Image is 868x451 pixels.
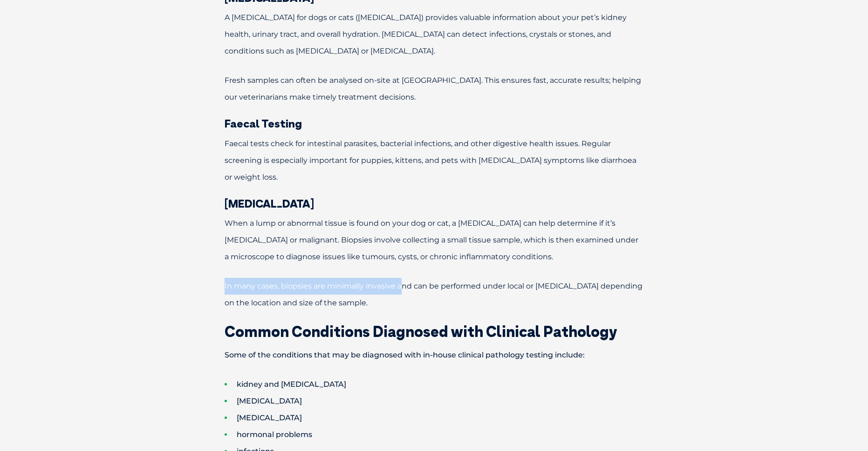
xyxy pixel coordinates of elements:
h2: Common Conditions Diagnosed with Clinical Pathology [192,324,677,339]
span: Faecal Testing [225,116,302,130]
li: hormonal problems [225,426,677,443]
span: In many cases, biopsies are minimally invasive and can be performed under local or [MEDICAL_DATA]... [225,282,642,307]
li: [MEDICAL_DATA] [225,410,677,426]
span: Fresh samples can often be analysed on-site at [GEOGRAPHIC_DATA]. This ensures fast, accurate res... [225,76,641,101]
li: [MEDICAL_DATA] [225,393,677,410]
span: Faecal tests check for intestinal parasites, bacterial infections, and other digestive health iss... [225,139,636,182]
span: When a lump or abnormal tissue is found on your dog or cat, a [MEDICAL_DATA] can help determine i... [225,219,638,261]
li: kidney and [MEDICAL_DATA] [225,376,677,393]
span: [MEDICAL_DATA] [225,196,314,210]
p: Some of the conditions that may be diagnosed with in-house clinical pathology testing include: [192,347,677,363]
span: A [MEDICAL_DATA] for dogs or cats ([MEDICAL_DATA]) provides valuable information about your pet’s... [225,13,627,55]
